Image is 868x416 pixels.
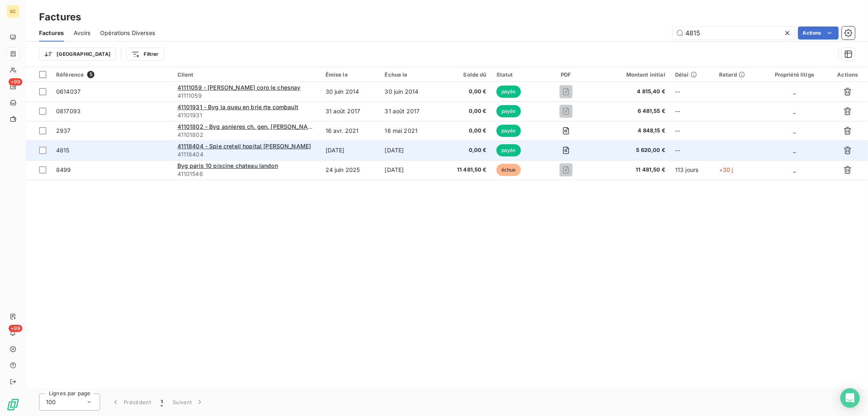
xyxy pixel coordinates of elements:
[177,170,316,178] span: 41101546
[793,147,796,154] span: _
[87,71,94,78] span: 5
[444,127,486,135] span: 0,00 €
[496,144,521,156] span: payée
[832,71,863,78] div: Actions
[793,88,796,95] span: _
[496,164,521,176] span: échue
[444,166,486,174] span: 11 481,50 €
[9,325,22,332] span: +99
[793,108,796,114] span: _
[670,82,714,101] td: --
[156,394,168,411] button: 1
[675,71,709,78] div: Délai
[56,127,71,134] span: 2937
[56,88,81,95] span: 0614037
[767,71,822,78] div: Propriété litige
[39,48,116,61] button: [GEOGRAPHIC_DATA]
[7,5,20,18] div: SC
[670,101,714,121] td: --
[496,86,521,98] span: payée
[9,78,22,86] span: +99
[326,71,375,78] div: Émise le
[56,71,84,78] span: Référence
[597,71,665,78] div: Montant initial
[321,101,380,121] td: 31 août 2017
[444,107,486,115] span: 0,00 €
[380,82,439,101] td: 30 juin 2014
[177,92,316,100] span: 41111059
[670,121,714,141] td: --
[380,160,439,180] td: [DATE]
[177,84,301,91] span: 41111059 - [PERSON_NAME] coro le chesnay
[380,101,439,121] td: 31 août 2017
[177,131,316,139] span: 41101802
[39,29,64,37] span: Factures
[380,141,439,160] td: [DATE]
[107,394,156,411] button: Précédent
[496,125,521,137] span: payée
[597,127,665,135] span: 4 848,15 €
[161,398,163,406] span: 1
[793,166,796,173] span: _
[444,146,486,154] span: 0,00 €
[168,394,209,411] button: Suivant
[544,71,587,78] div: PDF
[597,166,665,174] span: 11 481,50 €
[7,398,20,411] img: Logo LeanPay
[597,146,665,154] span: 5 620,00 €
[444,88,486,96] span: 0,00 €
[719,71,757,78] div: Retard
[840,388,860,408] div: Open Intercom Messenger
[177,111,316,119] span: 41101931
[177,123,328,130] span: 41101802 - Byg asnieres ch. gen. [PERSON_NAME] ta1
[321,160,380,180] td: 24 juin 2025
[793,127,796,134] span: _
[380,121,439,141] td: 16 mai 2021
[385,71,435,78] div: Échue le
[39,10,81,24] h3: Factures
[798,26,839,40] button: Actions
[100,29,155,37] span: Opérations Diverses
[321,121,380,141] td: 16 avr. 2021
[670,141,714,160] td: --
[46,398,56,406] span: 100
[177,103,298,110] span: 41101931 - Byg la queu en brie rte combault
[177,162,278,169] span: Byg paris 10 piscine chateau landon
[597,88,665,96] span: 4 815,40 €
[321,82,380,101] td: 30 juin 2014
[56,147,70,154] span: 4815
[496,71,535,78] div: Statut
[670,160,714,180] td: 113 jours
[719,166,733,173] span: +30 j
[597,107,665,115] span: 6 481,55 €
[444,71,486,78] div: Solde dû
[56,108,81,114] span: 0817093
[673,26,795,40] input: Rechercher
[177,150,316,158] span: 41118404
[321,141,380,160] td: [DATE]
[74,29,90,37] span: Avoirs
[177,143,311,150] span: 41118404 - Spie creteil hopital [PERSON_NAME]
[56,166,71,173] span: 8499
[126,48,164,61] button: Filtrer
[177,71,316,78] div: Client
[496,105,521,117] span: payée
